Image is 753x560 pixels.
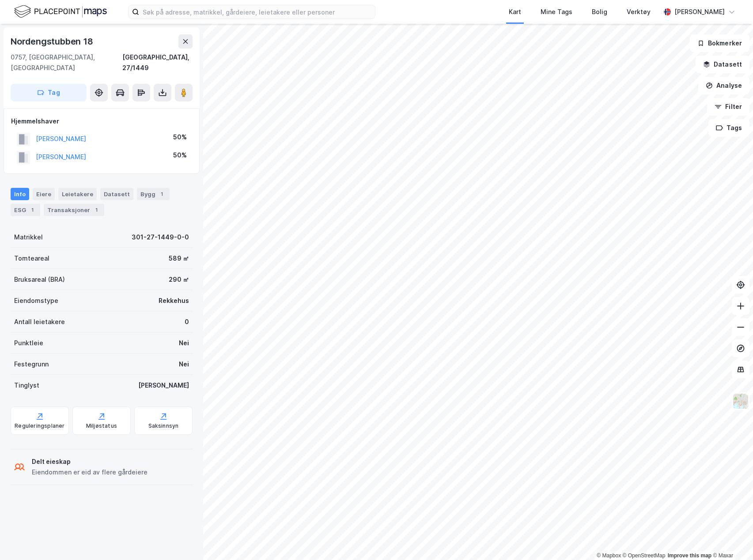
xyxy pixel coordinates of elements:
[707,98,749,116] button: Filter
[148,422,179,429] div: Saksinnsyn
[14,380,39,391] div: Tinglyst
[11,52,122,73] div: 0757, [GEOGRAPHIC_DATA], [GEOGRAPHIC_DATA]
[169,274,189,285] div: 290 ㎡
[14,274,65,285] div: Bruksareal (BRA)
[14,295,58,306] div: Eiendomstype
[15,422,64,429] div: Reguleringsplaner
[137,188,170,200] div: Bygg
[173,150,187,161] div: 50%
[623,553,666,559] a: OpenStreetMap
[11,34,95,49] div: Nordengstubben 18
[696,56,749,73] button: Datasett
[44,204,104,216] div: Transaksjoner
[132,232,189,243] div: 301-27-1449-0-0
[185,317,189,327] div: 0
[14,359,49,370] div: Festegrunn
[11,84,87,101] button: Tag
[509,7,521,17] div: Kart
[92,205,101,214] div: 1
[159,295,189,306] div: Rekkehus
[157,190,166,198] div: 1
[14,4,107,19] img: logo.f888ab2527a4732fd821a326f86c7f29.svg
[32,467,148,478] div: Eiendommen er eid av flere gårdeiere
[58,188,97,200] div: Leietakere
[698,77,749,94] button: Analyse
[28,205,37,214] div: 1
[668,553,711,559] a: Improve this map
[541,7,572,17] div: Mine Tags
[708,119,749,137] button: Tags
[33,188,55,200] div: Eiere
[122,52,193,73] div: [GEOGRAPHIC_DATA], 27/1449
[100,188,133,200] div: Datasett
[169,253,189,264] div: 589 ㎡
[14,253,49,264] div: Tomteareal
[14,317,65,327] div: Antall leietakere
[709,518,753,560] div: Kontrollprogram for chat
[732,393,749,410] img: Z
[592,7,607,17] div: Bolig
[674,7,725,17] div: [PERSON_NAME]
[32,456,148,467] div: Delt eieskap
[11,116,192,127] div: Hjemmelshaver
[627,7,651,17] div: Verktøy
[597,553,621,559] a: Mapbox
[11,204,40,216] div: ESG
[709,518,753,560] iframe: Chat Widget
[139,5,375,19] input: Søk på adresse, matrikkel, gårdeiere, leietakere eller personer
[86,422,117,429] div: Miljøstatus
[11,188,29,200] div: Info
[690,34,749,52] button: Bokmerker
[179,338,189,348] div: Nei
[14,232,43,243] div: Matrikkel
[14,338,43,348] div: Punktleie
[179,359,189,370] div: Nei
[138,380,189,391] div: [PERSON_NAME]
[173,132,187,142] div: 50%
